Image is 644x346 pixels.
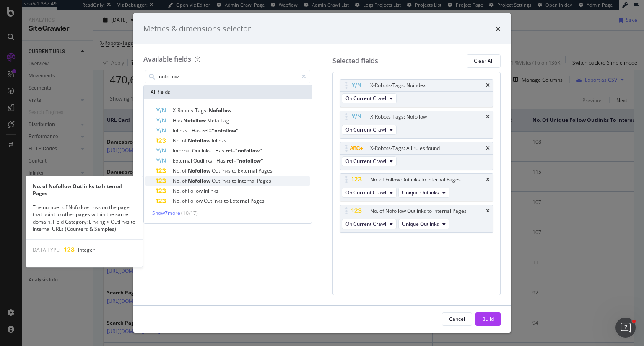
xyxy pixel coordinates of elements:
[207,117,221,124] span: Meta
[486,83,490,88] div: times
[173,107,209,114] span: X-Robots-Tags:
[143,54,191,64] div: Available fields
[133,13,511,333] div: modal
[192,147,212,154] span: Outlinks
[370,144,440,152] div: X-Robots-Tags: All rules found
[212,177,232,184] span: Outlinks
[182,177,188,184] span: of
[26,204,143,232] div: The number of Nofollow links on the page that point to other pages within the same domain. Field ...
[182,187,188,194] span: of
[340,205,494,233] div: No. of Nofollow Outlinks to Internal PagestimesOn Current CrawlUnique Outlinks
[340,79,494,107] div: X-Robots-Tags: NoindextimesOn Current Crawl
[182,197,188,204] span: of
[486,209,490,214] div: times
[442,312,472,326] button: Cancel
[232,167,238,174] span: to
[342,188,397,198] button: On Current Crawl
[173,177,182,184] span: No.
[188,137,212,144] span: Nofollow
[258,167,273,174] span: Pages
[173,187,182,194] span: No.
[238,167,258,174] span: External
[173,147,192,154] span: Internal
[345,158,386,165] span: On Current Crawl
[257,177,271,184] span: Pages
[345,126,386,133] span: On Current Crawl
[332,56,378,66] div: Selected fields
[370,81,426,90] div: X-Robots-Tags: Noindex
[173,157,193,164] span: External
[143,23,251,34] div: Metrics & dimensions selector
[342,219,397,229] button: On Current Crawl
[370,113,427,121] div: X-Robots-Tags: Nofollow
[370,207,467,215] div: No. of Nofollow Outlinks to Internal Pages
[486,114,490,119] div: times
[202,127,239,134] span: rel="nofollow"
[188,167,212,174] span: Nofollow
[250,197,265,204] span: Pages
[449,315,465,323] div: Cancel
[173,117,183,124] span: Has
[182,167,188,174] span: of
[152,209,180,217] span: Show 7 more
[189,127,192,134] span: -
[192,127,202,134] span: Has
[398,188,449,198] button: Unique Outlinks
[345,220,386,227] span: On Current Crawl
[342,156,397,166] button: On Current Crawl
[238,177,257,184] span: Internal
[188,197,204,204] span: Follow
[212,137,226,144] span: Inlinks
[212,147,215,154] span: -
[173,167,182,174] span: No.
[475,312,501,326] button: Build
[181,209,198,217] span: ( 10 / 17 )
[188,177,212,184] span: Nofollow
[188,187,204,194] span: Follow
[340,173,494,201] div: No. of Follow Outlinks to Internal PagestimesOn Current CrawlUnique Outlinks
[345,189,386,196] span: On Current Crawl
[398,219,449,229] button: Unique Outlinks
[144,85,312,99] div: All fields
[158,70,298,83] input: Search by field name
[467,54,501,68] button: Clear All
[209,107,231,114] span: Nofollow
[173,137,182,144] span: No.
[486,146,490,151] div: times
[486,177,490,182] div: times
[402,220,439,227] span: Unique Outlinks
[216,157,227,164] span: Has
[342,125,397,135] button: On Current Crawl
[340,142,494,170] div: X-Robots-Tags: All rules foundtimesOn Current Crawl
[221,117,229,124] span: Tag
[173,127,189,134] span: Inlinks
[26,183,143,197] div: No. of Nofollow Outlinks to Internal Pages
[402,189,439,196] span: Unique Outlinks
[226,147,262,154] span: rel="nofollow"
[496,23,501,34] div: times
[204,187,218,194] span: Inlinks
[482,315,494,323] div: Build
[474,57,493,65] div: Clear All
[342,93,397,103] button: On Current Crawl
[370,176,461,184] div: No. of Follow Outlinks to Internal Pages
[212,167,232,174] span: Outlinks
[340,111,494,139] div: X-Robots-Tags: NofollowtimesOn Current Crawl
[173,197,182,204] span: No.
[224,197,230,204] span: to
[230,197,250,204] span: External
[215,147,226,154] span: Has
[204,197,224,204] span: Outlinks
[193,157,213,164] span: Outlinks
[182,137,188,144] span: of
[345,95,386,102] span: On Current Crawl
[183,117,207,124] span: Nofollow
[213,157,216,164] span: -
[227,157,263,164] span: rel="nofollow"
[615,318,636,338] iframe: Intercom live chat
[232,177,238,184] span: to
